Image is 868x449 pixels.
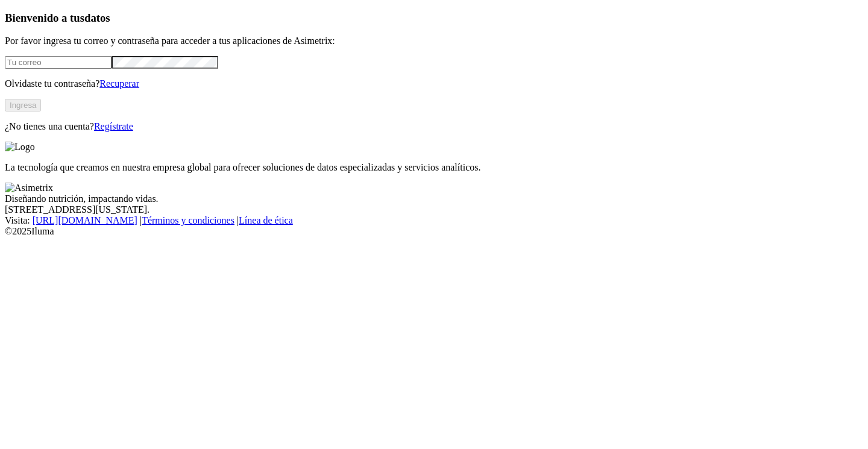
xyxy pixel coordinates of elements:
div: Visita : | | [5,215,863,226]
img: Logo [5,142,35,152]
div: © 2025 Iluma [5,226,863,237]
p: La tecnología que creamos en nuestra empresa global para ofrecer soluciones de datos especializad... [5,162,863,173]
a: [URL][DOMAIN_NAME] [33,215,137,225]
a: Regístrate [94,121,133,131]
h3: Bienvenido a tus [5,11,863,25]
div: [STREET_ADDRESS][US_STATE]. [5,204,863,215]
a: Línea de ética [239,215,293,225]
input: Tu correo [5,56,112,69]
a: Términos y condiciones [142,215,234,225]
p: Olvidaste tu contraseña? [5,78,863,89]
a: Recuperar [99,78,139,89]
p: ¿No tienes una cuenta? [5,121,863,132]
span: datos [84,11,110,24]
p: Por favor ingresa tu correo y contraseña para acceder a tus aplicaciones de Asimetrix: [5,36,863,46]
button: Ingresa [5,99,41,111]
img: Asimetrix [5,183,53,193]
div: Diseñando nutrición, impactando vidas. [5,193,863,204]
